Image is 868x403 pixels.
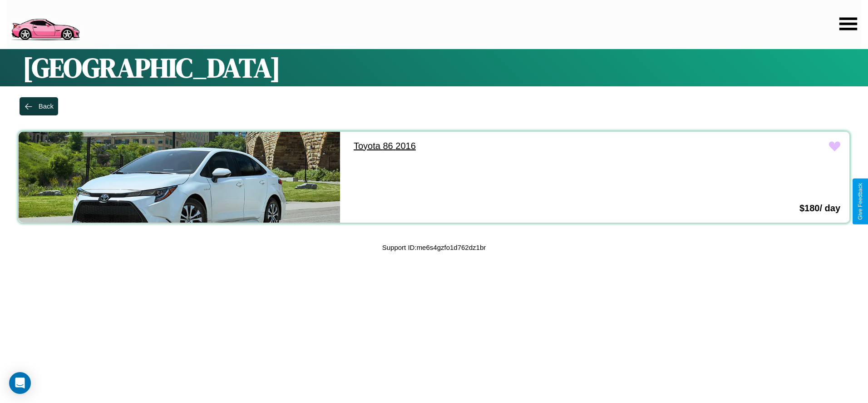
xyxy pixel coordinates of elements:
div: Back [39,102,54,110]
div: Open Intercom Messenger [9,372,31,394]
button: Back [20,97,58,115]
a: Toyota 86 2016 [345,132,666,160]
div: Give Feedback [857,183,863,220]
img: logo [7,5,84,43]
h3: $ 180 / day [799,203,840,214]
h1: [GEOGRAPHIC_DATA] [23,49,845,86]
p: Support ID: me6s4gzfo1d762dz1br [382,241,486,254]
